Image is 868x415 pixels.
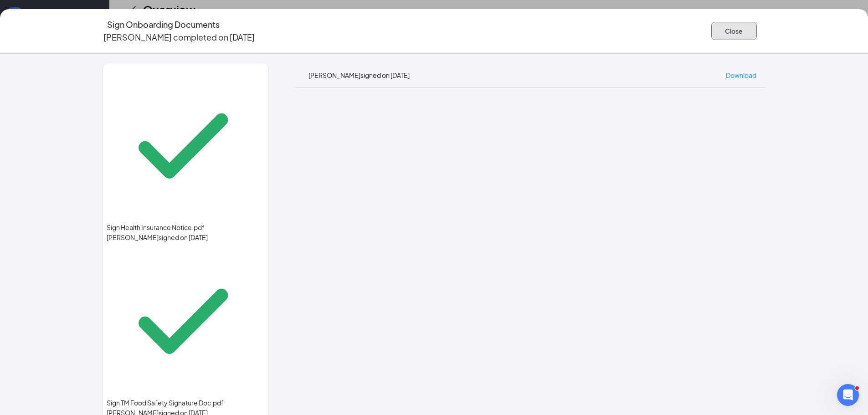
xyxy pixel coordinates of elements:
svg: Checkmark [107,245,260,398]
span: Sign TM Food Safety Signature Doc.pdf [107,398,264,408]
div: [PERSON_NAME] signed on [DATE] [107,232,264,242]
iframe: Intercom live chat [837,384,859,406]
button: Close [711,22,757,40]
a: Download [726,70,756,80]
iframe: Sign Uniform Sizes [296,88,765,405]
svg: Checkmark [107,69,260,222]
p: [PERSON_NAME] completed on [DATE] [103,31,255,44]
span: Sign Health Insurance Notice.pdf [107,222,264,232]
span: Download [726,71,756,79]
div: [PERSON_NAME] signed on [DATE] [308,70,410,80]
h4: Sign Onboarding Documents [107,18,220,31]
